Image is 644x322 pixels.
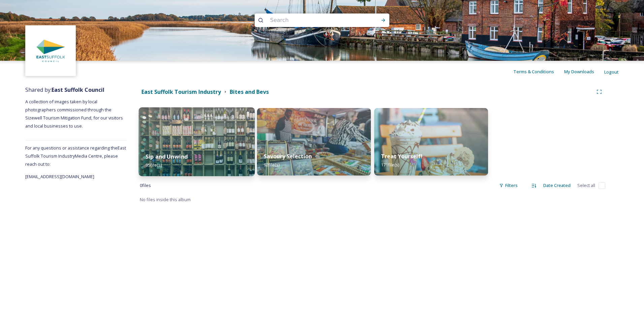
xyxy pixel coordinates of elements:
img: 83f7f84f-f89f-4335-98ec-3e0b3bacfd55.jpg [257,108,371,176]
span: 92 file(s) [264,162,280,168]
div: Filters [496,179,521,192]
strong: Treat Yourself! [381,153,422,160]
span: Select all [577,182,595,189]
strong: East Suffolk Tourism Industry [141,88,221,96]
span: 171 file(s) [381,162,399,168]
strong: East Suffolk Council [52,86,104,93]
span: [EMAIL_ADDRESS][DOMAIN_NAME] [25,173,94,180]
a: Terms & Conditions [513,68,564,76]
strong: Savoury Selection [264,153,312,160]
strong: Bites and Bevs [230,88,269,96]
img: 69f508fa-01ed-4408-9e27-d1a96448a4e5.jpg [139,107,255,176]
div: Date Created [540,179,574,192]
span: No files inside this album [140,196,191,203]
span: Terms & Conditions [513,69,554,75]
span: My Downloads [564,69,594,75]
a: My Downloads [564,68,604,76]
span: Logout [604,69,619,75]
span: For any questions or assistance regarding the East Suffolk Tourism Industry Media Centre, please ... [25,145,126,167]
span: 95 file(s) [146,162,162,168]
span: A collection of images taken by local photographers commissioned through the Sizewell Tourism Mit... [25,99,124,129]
input: Search [267,13,359,28]
span: 0 file s [140,182,151,189]
span: Shared by: [25,86,104,93]
strong: Sip and Unwind [146,153,188,160]
img: ddd00b8e-fed8-4ace-b05d-a63b8df0f5dd.jpg [26,26,75,75]
img: 1827d7f7-ae3a-4486-af98-cf0e285f913f.jpg [374,108,488,176]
